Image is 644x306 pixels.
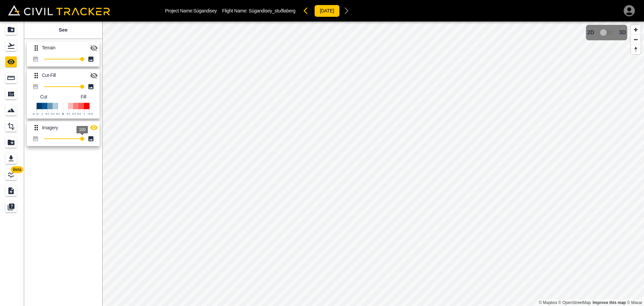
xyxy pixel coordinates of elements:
img: Civil Tracker [8,5,110,15]
a: Mapbox [539,300,557,305]
button: Reset bearing to north [631,44,641,54]
a: OpenStreetMap [558,300,591,305]
button: Zoom in [631,25,641,35]
a: Map feedback [593,300,626,305]
span: 3D [619,30,626,36]
button: Zoom out [631,35,641,44]
span: 2D [587,30,594,36]
span: Súgandisey_stuðlaberg [249,8,295,13]
p: Project Name: Súgandisey [165,8,217,13]
a: Maxar [627,300,642,305]
p: Flight Name: [222,8,295,13]
span: 3D model not uploaded yet [597,26,616,39]
button: [DATE] [314,5,340,17]
canvas: Map [102,21,644,306]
